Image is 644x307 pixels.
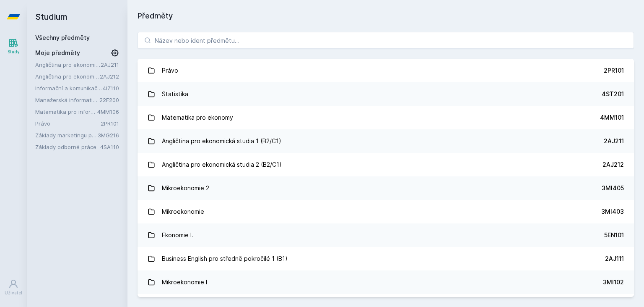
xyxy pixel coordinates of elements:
div: Mikroekonomie [162,203,204,220]
div: Angličtina pro ekonomická studia 2 (B2/C1) [162,156,282,173]
div: Statistika [162,86,188,102]
input: Název nebo ident předmětu… [138,32,634,49]
a: 4MM106 [97,108,119,115]
a: Angličtina pro ekonomická studia 1 (B2/C1) 2AJ211 [138,129,634,153]
a: 22F200 [99,97,119,103]
div: Study [8,49,20,55]
span: Moje předměty [35,49,80,57]
a: Mikroekonomie I 3MI102 [138,270,634,294]
a: Všechny předměty [35,34,90,41]
a: Angličtina pro ekonomická studia 1 (B2/C1) [35,60,101,69]
div: Ekonomie I. [162,227,193,244]
div: 3MI405 [602,184,624,192]
a: Mikroekonomie 2 3MI405 [138,176,634,200]
a: Informační a komunikační technologie [35,84,103,92]
div: 4ST201 [602,90,624,98]
a: Základy odborné práce [35,143,100,151]
div: Mikroekonomie 2 [162,180,209,197]
a: 4SA110 [100,144,119,150]
a: Mikroekonomie 3MI403 [138,200,634,223]
h1: Předměty [138,10,634,22]
a: 2AJ211 [101,61,119,68]
a: Study [2,34,25,59]
div: 2AJ211 [604,137,624,145]
a: Ekonomie I. 5EN101 [138,223,634,247]
a: 2AJ212 [100,73,119,80]
a: Angličtina pro ekonomická studia 2 (B2/C1) 2AJ212 [138,153,634,176]
a: Uživatel [2,275,25,300]
a: Matematika pro ekonomy 4MM101 [138,106,634,129]
a: Právo 2PR101 [138,59,634,82]
div: 3MI403 [601,207,624,216]
div: 3MI102 [603,278,624,286]
a: Business English pro středně pokročilé 1 (B1) 2AJ111 [138,247,634,270]
a: Statistika 4ST201 [138,82,634,106]
a: Manažerská informatika - efektivní komunikace a prezentace [35,96,99,104]
a: Základy marketingu pro informatiky a statistiky [35,131,98,139]
a: 4IZ110 [103,85,119,92]
div: Mikroekonomie I [162,274,207,291]
a: 2PR101 [101,120,119,127]
a: Matematika pro informatiky [35,108,97,116]
div: Angličtina pro ekonomická studia 1 (B2/C1) [162,133,281,150]
div: 5EN101 [604,231,624,239]
a: Právo [35,119,101,128]
div: Business English pro středně pokročilé 1 (B1) [162,250,288,267]
div: 4MM101 [600,113,624,122]
div: Právo [162,62,178,79]
div: Matematika pro ekonomy [162,109,233,126]
a: 3MG216 [98,132,119,139]
div: 2PR101 [604,66,624,75]
div: 2AJ212 [602,160,624,169]
div: Uživatel [5,290,22,296]
div: 2AJ111 [605,255,624,263]
a: Angličtina pro ekonomická studia 2 (B2/C1) [35,72,100,81]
